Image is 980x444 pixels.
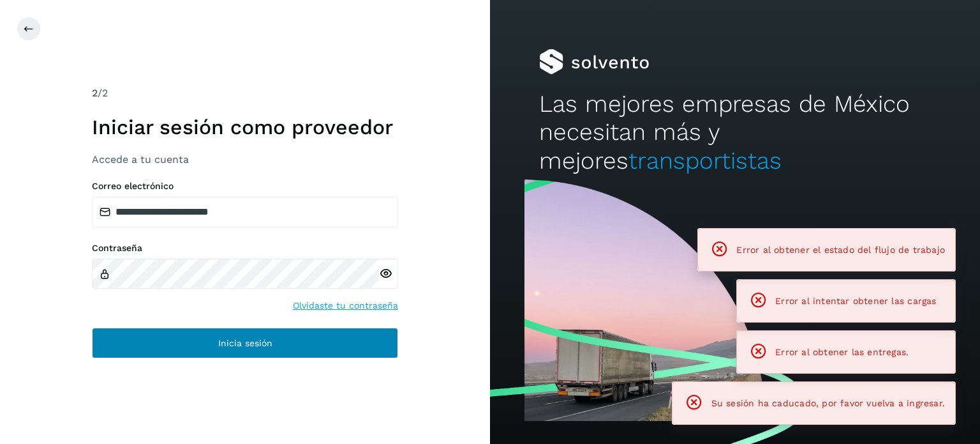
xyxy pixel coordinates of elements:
span: Error al obtener el estado del flujo de trabajo [736,245,945,255]
span: 2 [92,87,98,99]
label: Correo electrónico [92,181,398,192]
div: /2 [92,86,398,101]
span: transportistas [628,147,782,174]
h2: Las mejores empresas de México necesitan más y mejores [539,90,931,175]
span: Inicia sesión [218,339,272,348]
span: Error al obtener las entregas. [775,347,909,357]
span: Error al intentar obtener las cargas [775,296,936,306]
a: Olvidaste tu contraseña [293,299,398,312]
span: Su sesión ha caducado, por favor vuelva a ingresar. [711,398,945,408]
label: Contraseña [92,243,398,254]
h3: Accede a tu cuenta [92,153,398,165]
button: Inicia sesión [92,328,398,358]
h1: Iniciar sesión como proveedor [92,115,398,139]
